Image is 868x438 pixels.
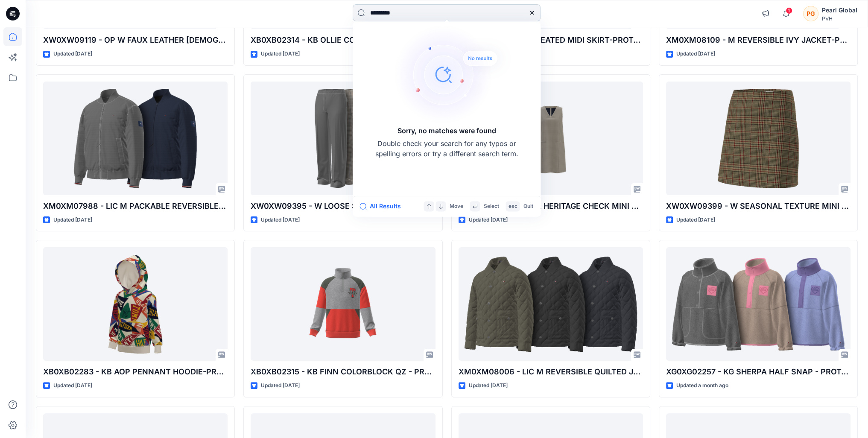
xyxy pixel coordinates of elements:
[666,200,850,212] p: XW0XW09399 - W SEASONAL TEXTURE MINI SKIRT - PROTO - V01
[822,15,857,22] div: PVH
[251,34,435,46] p: XB0XB02314 - KB OLLIE COLORBLOCK SWEATPANT - PROTO - V01
[261,50,300,58] p: Updated [DATE]
[359,201,406,211] button: All Results
[53,216,92,225] p: Updated [DATE]
[666,82,850,195] a: XW0XW09399 - W SEASONAL TEXTURE MINI SKIRT - PROTO - V01
[459,34,643,46] p: XW0XW09401 - W PLEATED MIDI SKIRT-PROTO V01
[374,138,519,159] p: Double check your search for any typos or spelling errors or try a different search term.
[261,216,300,225] p: Updated [DATE]
[394,23,513,126] img: Sorry, no matches were found
[53,50,92,58] p: Updated [DATE]
[803,6,818,21] div: PG
[43,34,228,46] p: XW0XW09119 - OP W FAUX LEATHER [DEMOGRAPHIC_DATA] JACKET-PROTO V01
[469,216,508,225] p: Updated [DATE]
[397,126,496,136] h5: Sorry, no matches were found
[459,247,643,361] a: XM0XM08006 - LIC M REVERSIBLE QUILTED JACKET - PROTO - V01
[43,247,228,361] a: XB0XB02283 - KB AOP PENNANT HOODIE-PROTO-V01
[251,200,435,212] p: XW0XW09395 - W LOOSE STRGT PATRNED CASUALPANT-PROTO V01
[43,200,228,212] p: XM0XM07988 - LIC M PACKABLE REVERSIBLE BOMBER-PROTO V01
[666,247,850,361] a: XG0XG02257 - KG SHERPA HALF SNAP - PROTO - V01
[676,50,715,58] p: Updated [DATE]
[261,381,300,390] p: Updated [DATE]
[459,82,643,195] a: XW0XW09345 - W SL HERITAGE CHECK MINI DRESS-PROTO-V01
[676,216,715,225] p: Updated [DATE]
[508,202,517,211] p: esc
[666,34,850,46] p: XM0XM08109 - M REVERSIBLE IVY JACKET-PROTO V01
[43,82,228,195] a: XM0XM07988 - LIC M PACKABLE REVERSIBLE BOMBER-PROTO V01
[666,366,850,378] p: XG0XG02257 - KG SHERPA HALF SNAP - PROTO - V01
[459,200,643,212] p: XW0XW09345 - W SL HERITAGE CHECK MINI DRESS-PROTO-V01
[523,202,533,211] p: Quit
[459,366,643,378] p: XM0XM08006 - LIC M REVERSIBLE QUILTED JACKET - PROTO - V01
[53,381,92,390] p: Updated [DATE]
[483,202,499,211] p: Select
[449,202,463,211] p: Move
[43,366,228,378] p: XB0XB02283 - KB AOP PENNANT HOODIE-PROTO-V01
[251,247,435,361] a: XB0XB02315 - KB FINN COLORBLOCK QZ - PROTO - V01
[251,82,435,195] a: XW0XW09395 - W LOOSE STRGT PATRNED CASUALPANT-PROTO V01
[676,381,728,390] p: Updated a month ago
[251,366,435,378] p: XB0XB02315 - KB FINN COLORBLOCK QZ - PROTO - V01
[469,381,508,390] p: Updated [DATE]
[822,5,857,15] div: Pearl Global
[786,7,792,14] span: 1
